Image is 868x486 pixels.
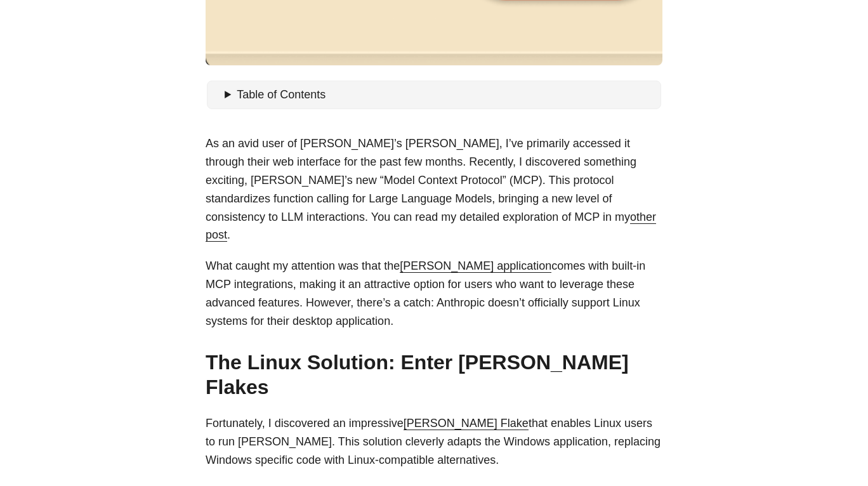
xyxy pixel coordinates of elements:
p: Fortunately, I discovered an impressive that enables Linux users to run [PERSON_NAME]. This solut... [206,414,662,469]
p: What caught my attention was that the comes with built-in MCP integrations, making it an attracti... [206,257,662,330]
span: Table of Contents [237,88,325,101]
a: [PERSON_NAME] Flake [404,417,529,430]
h2: The Linux Solution: Enter [PERSON_NAME] Flakes [206,350,662,399]
p: As an avid user of [PERSON_NAME]’s [PERSON_NAME], I’ve primarily accessed it through their web in... [206,135,662,244]
summary: Table of Contents [225,86,656,104]
a: [PERSON_NAME] application [400,259,551,272]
